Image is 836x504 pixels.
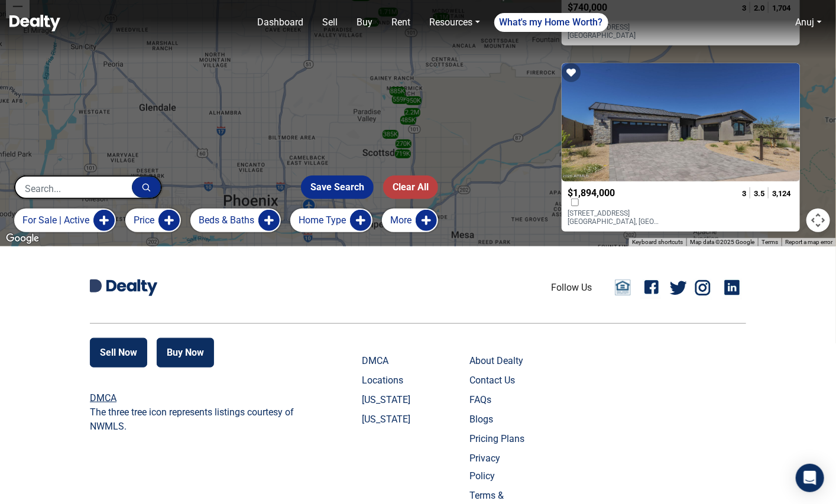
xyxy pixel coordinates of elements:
a: Sell [317,11,342,34]
a: [US_STATE] [362,411,420,428]
input: Search... [15,177,132,200]
div: 385K [383,130,398,139]
a: Twitter [670,276,687,300]
button: Price [125,209,181,232]
a: Blogs [470,411,529,428]
div: Open Intercom Messenger [796,464,824,492]
a: Pricing Plans [470,430,529,448]
iframe: BigID CMP Widget [6,469,41,504]
a: DMCA [90,392,116,404]
p: The three tree icon represents listings courtesy of NWMLS. [90,405,300,434]
li: Follow Us [551,281,592,295]
a: FAQs [470,391,529,409]
button: Save Search [301,175,374,199]
div: 485K [400,116,416,125]
label: Compare [568,199,582,206]
img: Dealty D [90,279,102,292]
a: Resources [425,11,484,34]
button: More [382,209,438,232]
a: What's my Home Worth? [494,13,608,32]
button: Buy Now [157,338,214,368]
span: 3 [742,189,746,198]
a: Rent [387,11,415,34]
a: Locations [362,372,420,389]
a: Dashboard [252,11,308,34]
div: 559K [392,95,408,104]
button: for sale | active [14,209,116,232]
a: About Dealty [470,352,529,370]
button: Sell Now [90,338,147,368]
a: Instagram [693,276,717,300]
span: 3.5 [754,189,764,198]
a: Contact Us [470,372,529,389]
a: [US_STATE] [362,391,420,409]
span: 3,124 [772,189,790,198]
a: Privacy Policy [470,450,529,485]
button: Beds & Baths [190,209,281,232]
div: 719K [395,149,411,158]
a: Linkedin [722,276,746,300]
button: Map camera controls [806,209,830,232]
img: Dealty [106,279,157,296]
div: 2.2M [404,108,420,117]
button: Clear All [383,175,438,199]
a: Anuj [796,17,815,28]
img: Dealty - Buy, Sell & Rent Homes [9,15,60,31]
p: [STREET_ADDRESS] [GEOGRAPHIC_DATA], [GEOGRAPHIC_DATA] 85255 [568,209,663,226]
a: Buy [352,11,377,34]
a: DMCA [362,352,420,370]
a: Anuj [791,11,827,34]
button: Home Type [290,209,372,232]
a: Facebook [640,276,664,300]
span: $1,894,000 [568,187,615,199]
a: Email [611,279,634,297]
